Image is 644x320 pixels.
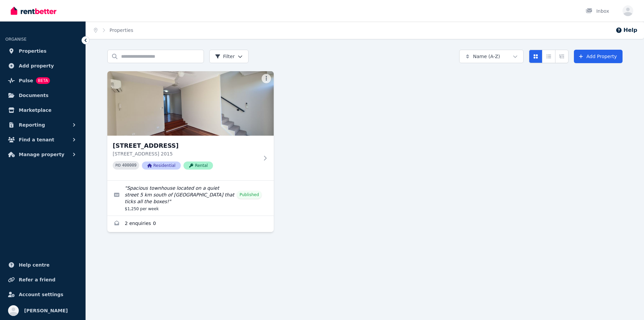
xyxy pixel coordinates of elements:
button: Manage property [5,148,80,161]
img: Unit 10/161-219 Queen St, Beaconsfield [107,71,274,136]
div: View options [529,50,569,63]
a: Refer a friend [5,273,80,286]
span: Marketplace [19,106,51,114]
a: Unit 10/161-219 Queen St, Beaconsfield[STREET_ADDRESS][STREET_ADDRESS] 2015PID 400009ResidentialR... [107,71,274,180]
span: Help centre [19,261,50,269]
a: Properties [5,44,80,58]
span: Documents [19,91,49,99]
span: Name (A-Z) [473,53,500,60]
a: PulseBETA [5,74,80,87]
span: BETA [36,77,50,84]
span: Find a tenant [19,136,54,144]
span: ORGANISE [5,37,26,42]
small: PID [115,164,121,167]
a: Enquiries for Unit 10/161-219 Queen St, Beaconsfield [107,216,274,232]
button: Compact list view [542,50,555,63]
span: [PERSON_NAME] [24,307,68,315]
button: Find a tenant [5,133,80,146]
span: Filter [215,53,235,60]
nav: Breadcrumb [86,21,141,39]
span: Reporting [19,121,45,129]
div: Inbox [586,8,609,14]
button: Help [615,26,637,34]
p: [STREET_ADDRESS] 2015 [113,150,259,157]
a: Documents [5,89,80,102]
span: Properties [19,47,47,55]
button: Expanded list view [555,50,569,63]
span: Rental [183,162,213,170]
button: Reporting [5,118,80,132]
a: Account settings [5,288,80,301]
a: Edit listing: Spacious townhouse located on a quiet street 5 km south of Sydney CBD that ticks al... [107,181,274,216]
button: Filter [209,50,249,63]
a: Marketplace [5,103,80,117]
span: Refer a friend [19,276,55,284]
span: Account settings [19,290,63,299]
button: Card view [529,50,542,63]
button: More options [262,74,271,83]
button: Name (A-Z) [459,50,524,63]
span: Add property [19,62,54,70]
span: Pulse [19,77,33,85]
img: RentBetter [11,6,56,16]
a: Add property [5,59,80,73]
h3: [STREET_ADDRESS] [113,141,259,150]
span: Manage property [19,150,64,158]
a: Help centre [5,258,80,272]
a: Properties [110,28,133,33]
a: Add Property [574,50,623,63]
code: 400009 [122,163,137,168]
span: Residential [142,162,181,170]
